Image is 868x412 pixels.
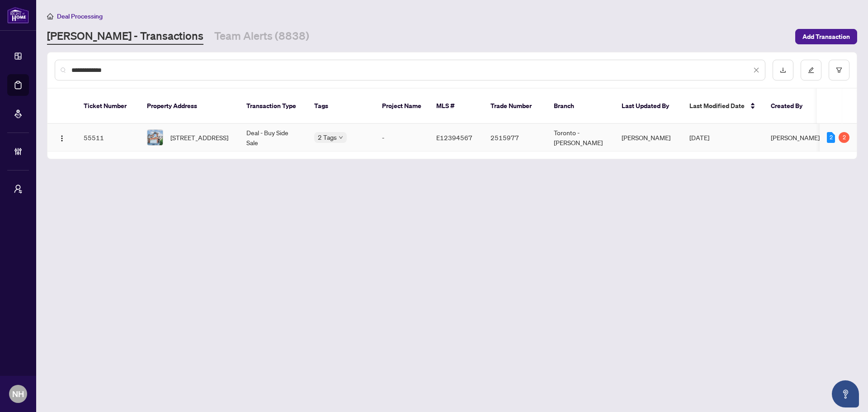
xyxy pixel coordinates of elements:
[839,132,849,143] div: 2
[832,380,859,407] button: Open asap
[773,60,793,81] button: download
[547,124,614,152] td: Toronto - [PERSON_NAME]
[795,29,857,44] button: Add Transaction
[375,89,429,124] th: Project Name
[14,185,23,194] span: user-switch
[57,12,103,20] span: Deal Processing
[76,124,140,152] td: 55511
[239,89,307,124] th: Transaction Type
[76,89,140,124] th: Ticket Number
[140,89,239,124] th: Property Address
[614,89,682,124] th: Last Updated By
[214,28,309,45] a: Team Alerts (8838)
[771,133,820,142] span: [PERSON_NAME]
[47,13,53,19] span: home
[339,135,343,140] span: down
[689,133,709,142] span: [DATE]
[375,124,429,152] td: -
[547,89,614,124] th: Branch
[170,133,228,142] span: [STREET_ADDRESS]
[318,132,337,142] span: 2 Tags
[47,28,203,45] a: [PERSON_NAME] - Transactions
[55,130,69,145] button: Logo
[614,124,682,152] td: [PERSON_NAME]
[753,67,759,73] span: close
[836,67,842,73] span: filter
[483,124,547,152] td: 2515977
[429,89,483,124] th: MLS #
[808,67,814,73] span: edit
[829,60,849,81] button: filter
[7,7,29,24] img: logo
[827,132,835,143] div: 2
[689,101,745,111] span: Last Modified Date
[801,60,821,81] button: edit
[147,130,163,145] img: thumbnail-img
[58,135,66,142] img: Logo
[307,89,375,124] th: Tags
[12,388,24,400] span: NH
[682,89,764,124] th: Last Modified Date
[436,133,472,142] span: E12394567
[239,124,307,152] td: Deal - Buy Side Sale
[483,89,547,124] th: Trade Number
[802,29,850,44] span: Add Transaction
[764,89,818,124] th: Created By
[780,67,786,73] span: download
